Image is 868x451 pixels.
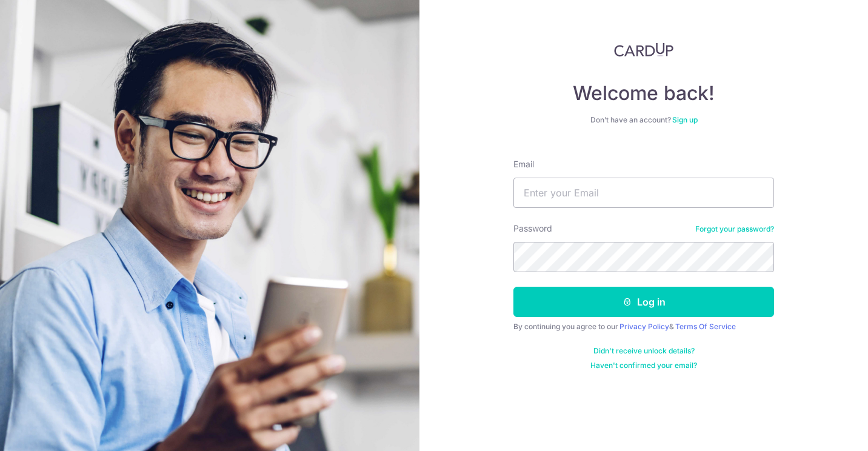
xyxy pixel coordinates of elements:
[513,222,552,235] label: Password
[619,322,669,331] a: Privacy Policy
[513,81,774,105] h4: Welcome back!
[590,361,697,370] a: Haven't confirmed your email?
[593,346,695,356] a: Didn't receive unlock details?
[513,115,774,125] div: Don’t have an account?
[513,158,534,170] label: Email
[513,287,774,317] button: Log in
[513,178,774,208] input: Enter your Email
[614,42,673,57] img: CardUp Logo
[513,322,774,332] div: By continuing you agree to our &
[675,322,736,331] a: Terms Of Service
[695,224,774,234] a: Forgot your password?
[672,115,698,124] a: Sign up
